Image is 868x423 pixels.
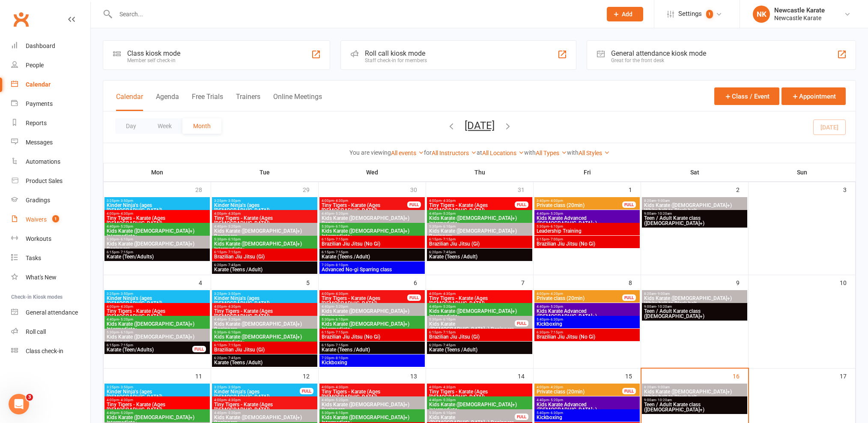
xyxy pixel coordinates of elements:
[518,369,533,383] div: 14
[840,369,855,383] div: 17
[321,321,423,332] span: Kids Karate ([DEMOGRAPHIC_DATA]+) Intermediate+
[429,237,531,241] span: 6:15pm
[26,328,46,335] div: Roll call
[11,75,90,94] a: Calendar
[119,212,133,216] span: - 4:30pm
[214,216,316,226] span: Tiny Tigers - Karate (Ages [DEMOGRAPHIC_DATA])
[549,199,563,203] span: - 4:00pm
[536,389,623,394] span: Private class (20min)
[429,216,531,226] span: Kids Karate ([DEMOGRAPHIC_DATA]+) Intermediate+
[567,149,579,156] strong: with
[214,296,316,306] span: Kinder Ninja's (ages [DEMOGRAPHIC_DATA])
[26,348,63,354] div: Class check-in
[119,318,133,321] span: - 5:20pm
[656,305,672,309] span: - 10:20am
[106,212,208,216] span: 4:00pm
[227,330,241,334] span: - 6:10pm
[432,150,477,156] a: All Instructors
[656,199,670,203] span: - 9:00am
[429,296,531,306] span: Tiny Tigers - Karate (Ages [DEMOGRAPHIC_DATA])
[334,250,348,254] span: - 7:15pm
[214,360,316,365] span: Karate (Teens /Adult)
[536,203,623,208] span: Private class (20min)
[549,305,563,309] span: - 5:20pm
[536,228,638,234] span: Leadership Training
[644,216,746,226] span: Teen / Adult Karate class ([DEMOGRAPHIC_DATA]+)
[227,250,241,254] span: - 7:15pm
[536,330,638,334] span: 6:30pm
[429,347,531,352] span: Karate (Teens /Adult)
[26,100,53,107] div: Payments
[536,292,623,296] span: 4:00pm
[515,201,528,208] div: FULL
[334,318,348,321] span: - 6:10pm
[106,385,208,389] span: 3:25pm
[214,389,300,399] span: Kinder Ninja's (ages [DEMOGRAPHIC_DATA])
[214,254,316,259] span: Brazilian Jiu Jitsu (Gi)
[349,149,391,156] strong: You are viewing
[714,87,779,105] button: Class / Event
[536,216,638,226] span: Kids Karate Advanced ([DEMOGRAPHIC_DATA]+)
[441,212,456,216] span: - 5:20pm
[429,321,515,332] span: Kids Karate ([DEMOGRAPHIC_DATA]+) Beginners
[414,275,426,289] div: 6
[334,212,348,216] span: - 5:20pm
[127,49,180,57] div: Class kiosk mode
[214,385,300,389] span: 3:25pm
[644,212,746,216] span: 9:00am
[321,228,423,239] span: Kids Karate ([DEMOGRAPHIC_DATA]+) Intermediate+
[300,388,313,394] div: FULL
[26,309,78,316] div: General attendance
[116,93,143,111] button: Calendar
[644,305,746,309] span: 9:00am
[477,149,482,156] strong: at
[26,235,51,242] div: Workouts
[321,356,423,360] span: 7:20pm
[26,158,60,165] div: Automations
[321,318,423,321] span: 5:30pm
[119,343,133,347] span: - 7:15pm
[549,292,563,296] span: - 4:20pm
[536,212,638,216] span: 4:40pm
[424,149,432,156] strong: for
[156,93,179,111] button: Agenda
[407,294,421,301] div: FULL
[749,163,856,181] th: Sun
[410,369,426,383] div: 13
[11,36,90,56] a: Dashboard
[429,334,531,339] span: Brazilian Jiu Jitsu (Gi)
[106,343,193,347] span: 6:15pm
[429,228,531,239] span: Kids Karate ([DEMOGRAPHIC_DATA]+) Beginners
[429,305,531,309] span: 4:40pm
[106,225,208,228] span: 4:40pm
[429,254,531,259] span: Karate (Teens /Adult)
[321,385,423,389] span: 4:00pm
[26,394,33,401] span: 3
[303,369,318,383] div: 12
[227,212,241,216] span: - 4:30pm
[321,267,423,272] span: Advanced No-gi Sparring class
[106,305,208,309] span: 4:00pm
[214,318,316,321] span: 4:40pm
[549,212,563,216] span: - 5:20pm
[214,309,316,319] span: Tiny Tigers - Karate (Ages [DEMOGRAPHIC_DATA])
[214,305,316,309] span: 4:00pm
[365,49,427,57] div: Roll call kiosk mode
[321,225,423,228] span: 5:30pm
[321,263,423,267] span: 7:20pm
[106,296,208,306] span: Kinder Ninja's (ages [DEMOGRAPHIC_DATA])
[119,398,133,402] span: - 4:30pm
[536,296,623,301] span: Private class (20min)
[549,237,563,241] span: - 7:00pm
[611,57,706,63] div: Great for the front desk
[11,171,90,191] a: Product Sales
[214,292,316,296] span: 3:25pm
[426,163,534,181] th: Thu
[534,163,641,181] th: Fri
[211,163,319,181] th: Tue
[656,292,670,296] span: - 9:00am
[106,254,208,259] span: Karate (Teen/Adults)
[227,343,241,347] span: - 7:15pm
[11,303,90,322] a: General attendance kiosk mode
[429,343,531,347] span: 6:20pm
